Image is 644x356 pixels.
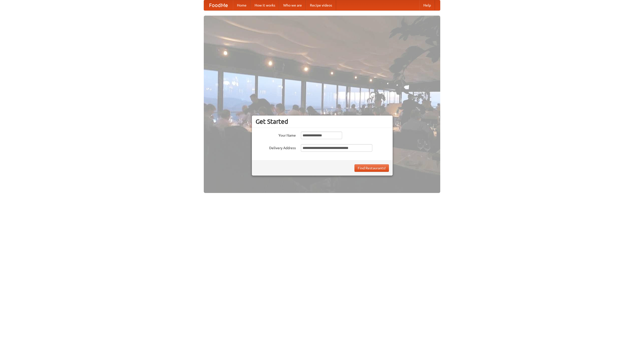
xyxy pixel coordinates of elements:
a: Who we are [279,0,306,10]
label: Your Name [256,132,296,138]
a: Home [233,0,251,10]
a: Help [419,0,435,10]
label: Delivery Address [256,144,296,150]
a: Recipe videos [306,0,336,10]
button: Find Restaurants! [354,164,389,172]
a: FoodMe [204,0,233,10]
a: How it works [251,0,279,10]
h3: Get Started [256,118,389,125]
